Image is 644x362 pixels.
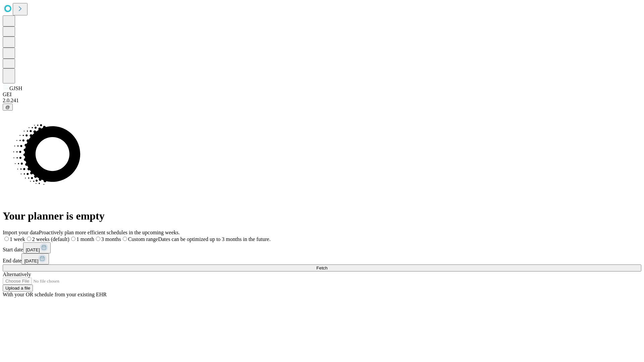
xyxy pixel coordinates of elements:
div: End date [3,253,641,264]
div: Start date [3,242,641,253]
div: GEI [3,92,641,98]
span: 3 months [101,236,121,242]
button: [DATE] [21,253,49,264]
input: 3 months [96,237,100,241]
span: Alternatively [3,271,31,277]
input: 1 month [71,237,75,241]
div: 2.0.241 [3,98,641,104]
span: Proactively plan more efficient schedules in the upcoming weeks. [39,230,180,235]
input: 1 week [4,237,9,241]
button: @ [3,104,13,111]
button: Upload a file [3,285,33,292]
h1: Your planner is empty [3,210,641,222]
span: [DATE] [26,247,40,252]
button: [DATE] [23,242,51,253]
span: Custom range [128,236,158,242]
span: 1 month [76,236,94,242]
span: Dates can be optimized up to 3 months in the future. [158,236,270,242]
input: 2 weeks (default) [27,237,31,241]
button: Fetch [3,264,641,271]
span: Fetch [316,265,327,270]
span: [DATE] [24,258,38,263]
input: Custom rangeDates can be optimized up to 3 months in the future. [123,237,127,241]
span: 1 week [10,236,25,242]
span: @ [5,105,10,110]
span: With your OR schedule from your existing EHR [3,292,107,297]
span: 2 weeks (default) [32,236,69,242]
span: GJSH [9,85,22,91]
span: Import your data [3,230,39,235]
